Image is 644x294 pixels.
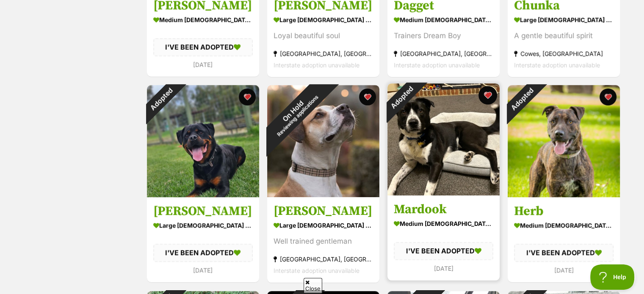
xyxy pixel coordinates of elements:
[508,190,620,199] a: Adopted
[478,86,497,104] button: favourite
[514,14,614,26] div: large [DEMOGRAPHIC_DATA] Dog
[514,203,614,220] h3: Herb
[274,220,373,232] div: large [DEMOGRAPHIC_DATA] Dog
[514,48,614,59] div: Cowes, [GEOGRAPHIC_DATA]
[147,85,259,197] img: Axel
[248,66,342,160] div: On Hold
[153,59,253,70] div: [DATE]
[376,72,426,123] div: Adopted
[514,30,614,41] div: A gentle beautiful spirit
[147,190,259,199] a: Adopted
[394,202,493,218] h3: Mardook
[394,218,493,230] div: medium [DEMOGRAPHIC_DATA] Dog
[274,267,359,275] span: Interstate adoption unavailable
[135,74,186,124] div: Adopted
[274,203,373,220] h3: [PERSON_NAME]
[508,85,620,197] img: Herb
[276,94,319,137] span: Reviewing applications
[387,189,500,197] a: Adopted
[153,38,253,56] div: I'VE BEEN ADOPTED
[153,220,253,232] div: large [DEMOGRAPHIC_DATA] Dog
[514,264,614,276] div: [DATE]
[387,195,500,280] a: Mardook medium [DEMOGRAPHIC_DATA] Dog I'VE BEEN ADOPTED [DATE] favourite
[514,220,614,232] div: medium [DEMOGRAPHIC_DATA] Dog
[359,88,376,105] button: favourite
[147,197,259,282] a: [PERSON_NAME] large [DEMOGRAPHIC_DATA] Dog I'VE BEEN ADOPTED [DATE] favourite
[267,85,379,197] img: Kenneth
[153,203,253,220] h3: [PERSON_NAME]
[274,48,373,59] div: [GEOGRAPHIC_DATA], [GEOGRAPHIC_DATA]
[394,242,493,260] div: I'VE BEEN ADOPTED
[153,264,253,276] div: [DATE]
[274,254,373,265] div: [GEOGRAPHIC_DATA], [GEOGRAPHIC_DATA]
[267,197,379,283] a: [PERSON_NAME] large [DEMOGRAPHIC_DATA] Dog Well trained gentleman [GEOGRAPHIC_DATA], [GEOGRAPHIC_...
[394,14,493,26] div: medium [DEMOGRAPHIC_DATA] Dog
[274,14,373,26] div: large [DEMOGRAPHIC_DATA] Dog
[304,278,322,293] span: Close
[239,88,256,105] button: favourite
[267,190,379,199] a: On HoldReviewing applications
[514,244,614,262] div: I'VE BEEN ADOPTED
[496,74,547,124] div: Adopted
[508,197,620,282] a: Herb medium [DEMOGRAPHIC_DATA] Dog I'VE BEEN ADOPTED [DATE] favourite
[514,61,600,69] span: Interstate adoption unavailable
[394,263,493,274] div: [DATE]
[394,61,480,69] span: Interstate adoption unavailable
[274,61,359,69] span: Interstate adoption unavailable
[274,30,373,41] div: Loyal beautiful soul
[394,48,493,59] div: [GEOGRAPHIC_DATA], [GEOGRAPHIC_DATA]
[600,88,616,105] button: favourite
[153,244,253,262] div: I'VE BEEN ADOPTED
[387,83,500,195] img: Mardook
[274,236,373,247] div: Well trained gentleman
[153,14,253,26] div: medium [DEMOGRAPHIC_DATA] Dog
[590,264,636,290] iframe: Help Scout Beacon - Open
[394,30,493,41] div: Trainers Dream Boy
